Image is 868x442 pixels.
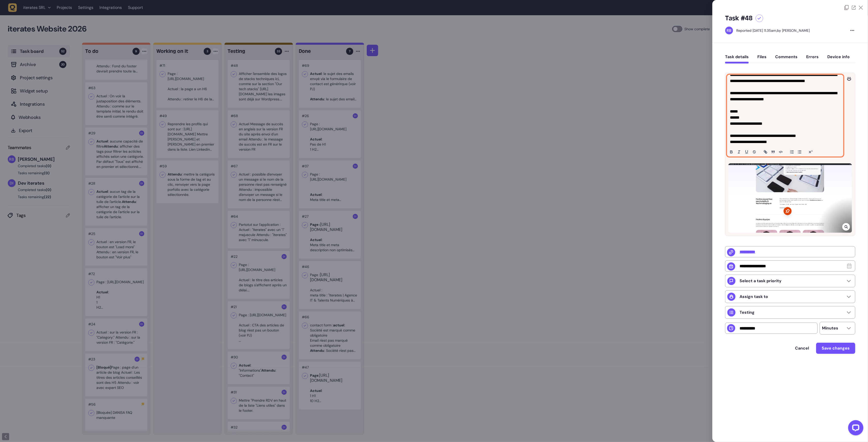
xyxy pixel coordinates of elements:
iframe: LiveChat chat widget [844,418,865,439]
img: Rodolphe Balay [725,27,733,34]
button: Errors [806,54,819,64]
p: Assign task to [740,294,768,299]
button: Device info [827,54,850,64]
button: Comments [775,54,798,64]
div: by [PERSON_NAME] [736,28,810,33]
span: Save changes [822,346,850,350]
p: Select a task priority [740,278,782,283]
p: Minutes [822,326,838,331]
div: Reported [DATE] 11.35am, [736,28,777,33]
button: Task details [725,54,749,64]
span: Cancel [795,346,809,350]
button: Save changes [816,343,855,354]
p: Testing [740,310,755,315]
h5: Task #48 [725,14,753,22]
button: Files [757,54,767,64]
button: Cancel [790,343,814,353]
